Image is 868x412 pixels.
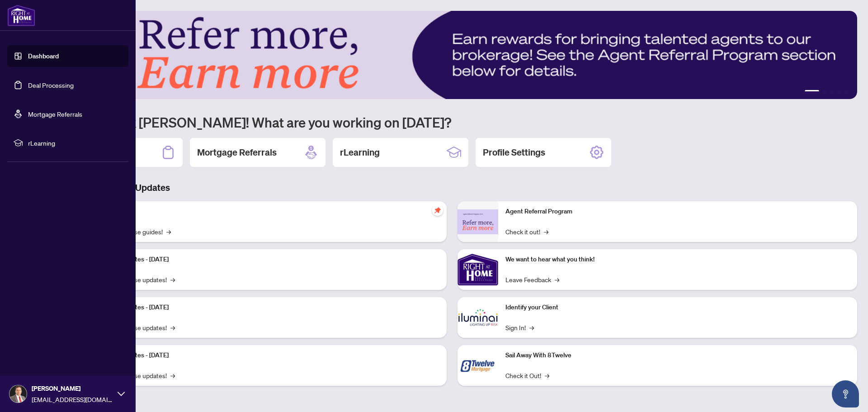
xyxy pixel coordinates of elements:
span: → [170,275,175,284]
span: → [170,370,175,380]
a: Sign In!→ [505,322,534,332]
p: Identify your Client [505,303,850,313]
h2: Mortgage Referrals [197,146,277,159]
img: Identify your Client [458,297,498,338]
span: → [166,227,171,237]
h3: Brokerage & Industry Updates [47,181,857,194]
img: Slide 0 [47,11,857,99]
p: Platform Updates - [DATE] [95,255,439,265]
button: 5 [844,90,848,94]
a: Deal Processing [28,81,74,89]
span: → [170,322,175,332]
a: Leave Feedback→ [505,275,559,284]
img: logo [7,5,35,26]
button: 2 [823,90,826,94]
span: → [555,275,559,284]
img: Agent Referral Program [458,209,498,234]
h2: rLearning [340,146,380,159]
a: Check it out!→ [505,227,548,237]
button: 1 [805,90,819,94]
button: Open asap [832,380,859,407]
span: [EMAIL_ADDRESS][DOMAIN_NAME] [32,394,113,404]
span: → [529,322,534,332]
p: Sail Away With 8Twelve [505,350,850,360]
p: Platform Updates - [DATE] [95,350,439,360]
span: → [545,370,549,380]
button: 3 [830,90,834,94]
img: Profile Icon [9,385,27,403]
a: Check it Out!→ [505,370,549,380]
span: → [544,227,548,237]
h1: Welcome back [PERSON_NAME]! What are you working on [DATE]? [47,114,857,131]
p: Platform Updates - [DATE] [95,303,439,313]
a: Dashboard [28,52,59,60]
button: 4 [837,90,841,94]
img: Sail Away With 8Twelve [458,345,498,386]
span: [PERSON_NAME] [32,384,113,393]
span: rLearning [28,138,122,148]
p: We want to hear what you think! [505,255,850,265]
a: Mortgage Referrals [28,110,82,118]
span: pushpin [432,205,443,216]
h2: Profile Settings [483,146,545,159]
img: We want to hear what you think! [458,249,498,290]
p: Agent Referral Program [505,207,850,217]
p: Self-Help [95,207,439,217]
